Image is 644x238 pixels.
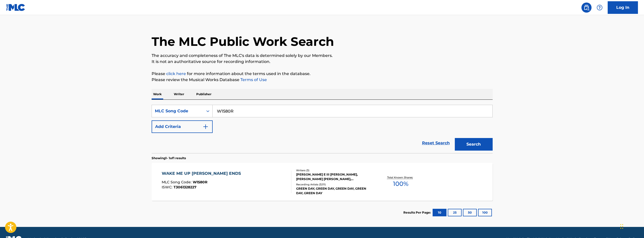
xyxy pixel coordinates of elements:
div: MLC Song Code [155,108,200,114]
div: Help [595,3,605,13]
p: Showing 1 - 1 of 1 results [152,156,186,160]
p: Publisher [195,89,213,99]
p: Please for more information about the terms used in the database. [152,71,493,77]
a: Public Search [581,3,592,13]
div: WAKE ME UP [PERSON_NAME] ENDS [162,171,243,177]
a: WAKE ME UP [PERSON_NAME] ENDSMLC Song Code:W1580RISWC:T3061328227Writers (3)[PERSON_NAME] E III [... [152,163,493,201]
form: Search Form [152,105,493,153]
span: T3061328227 [174,185,197,189]
p: It is not an authoritative source for recording information. [152,59,493,65]
img: 9d2ae6d4665cec9f34b9.svg [203,124,209,130]
div: GREEN DAY, GREEN DAY, GREEN DAY, GREEN DAY, GREEN DAY [296,186,372,195]
div: Drag [620,219,623,234]
button: 25 [448,209,462,216]
p: Writer [172,89,186,99]
button: Add Criteria [152,120,213,133]
button: 10 [433,209,446,216]
a: click here [166,71,186,76]
span: MLC Song Code : [162,180,193,184]
span: ISWC : [162,185,174,189]
a: Terms of Use [239,77,267,82]
h1: The MLC Public Work Search [152,34,334,49]
p: Please review the Musical Works Database [152,77,493,83]
img: help [597,5,603,11]
img: MLC Logo [6,4,25,11]
iframe: Chat Widget [619,214,644,238]
a: Log In [608,1,638,14]
span: W1580R [193,180,207,184]
button: 50 [463,209,477,216]
div: [PERSON_NAME] E III [PERSON_NAME], [PERSON_NAME] [PERSON_NAME], [PERSON_NAME] [296,172,372,181]
div: Recording Artists ( 3211 ) [296,183,372,186]
div: Writers ( 3 ) [296,168,372,172]
img: search [583,5,590,11]
p: Work [152,89,163,99]
p: The accuracy and completeness of The MLC's data is determined solely by our Members. [152,53,493,59]
a: Reset Search [419,138,452,149]
span: 100 % [393,179,408,188]
button: Search [455,138,493,151]
p: Total Known Shares: [387,176,414,179]
button: 100 [478,209,492,216]
p: Results Per Page: [403,210,432,215]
